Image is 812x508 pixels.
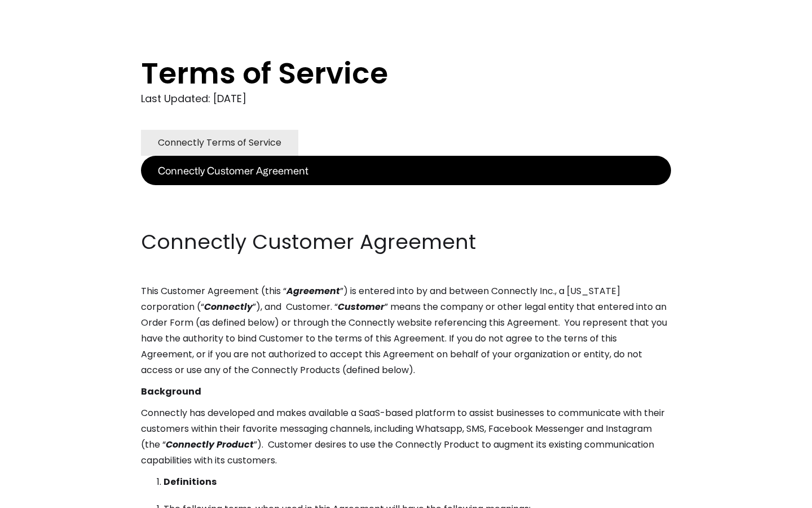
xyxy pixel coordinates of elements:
[141,185,671,201] p: ‍
[141,207,671,222] p: ‍
[141,56,626,90] h1: Terms of Service
[158,163,308,178] div: Connectly Customer Agreement
[141,90,671,107] div: Last Updated: [DATE]
[141,385,201,398] strong: Background
[141,283,671,378] p: This Customer Agreement (this “ ”) is entered into by and between Connectly Inc., a [US_STATE] co...
[166,438,254,451] em: Connectly Product
[204,300,253,313] em: Connectly
[338,300,385,313] em: Customer
[286,284,340,297] em: Agreement
[164,475,217,488] strong: Definitions
[141,405,671,468] p: Connectly has developed and makes available a SaaS-based platform to assist businesses to communi...
[141,228,671,256] h2: Connectly Customer Agreement
[23,488,68,504] ul: Language list
[158,135,281,151] div: Connectly Terms of Service
[11,487,68,504] aside: Language selected: English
